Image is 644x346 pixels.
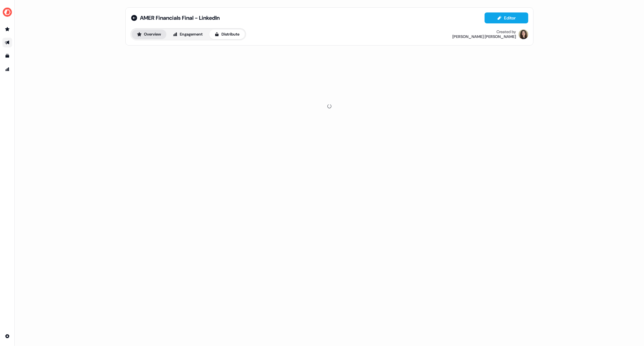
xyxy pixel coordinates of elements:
[453,34,516,39] div: [PERSON_NAME] [PERSON_NAME]
[2,64,12,74] a: Go to attribution
[519,29,528,39] img: Alexandra
[2,51,12,61] a: Go to templates
[2,38,12,47] a: Go to outbound experience
[140,14,220,22] span: AMER Financials Final - LinkedIn
[168,29,208,39] button: Engagement
[2,24,12,34] a: Go to prospects
[497,29,516,34] div: Created by
[2,331,12,341] a: Go to integrations
[485,15,528,22] a: Editor
[209,29,245,39] button: Distribute
[132,29,166,39] button: Overview
[485,12,528,23] button: Editor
